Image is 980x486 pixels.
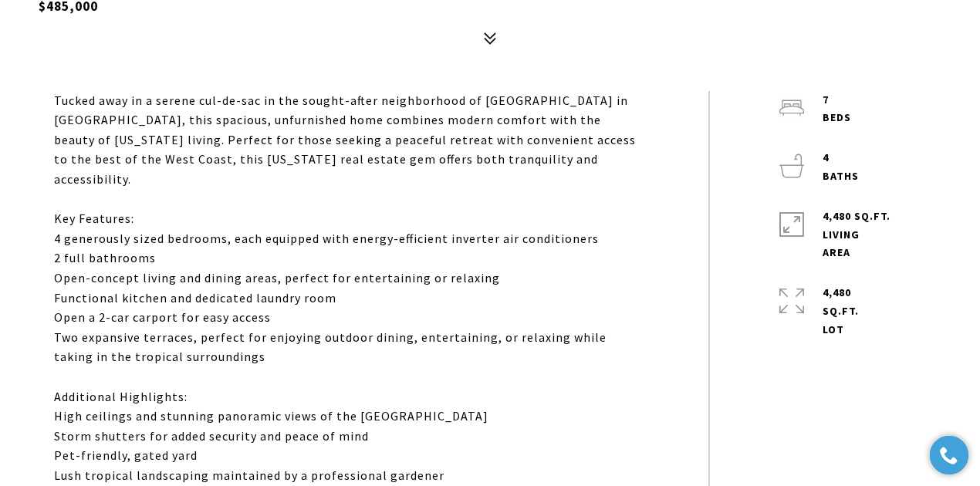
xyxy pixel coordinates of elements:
p: 4,480 Sq.Ft. lot [823,284,859,339]
p: 4,480 Sq.Ft. LIVING AREA [823,208,890,262]
p: 4 baths [823,149,859,186]
p: 7 beds [823,91,851,128]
